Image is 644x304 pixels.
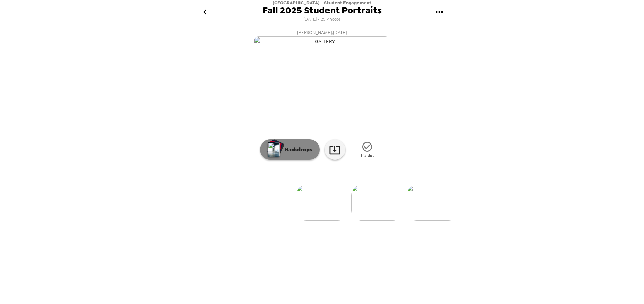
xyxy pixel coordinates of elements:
[407,185,458,221] img: gallery
[350,137,384,163] button: Public
[263,6,382,15] span: Fall 2025 Student Portraits
[254,36,390,46] img: gallery
[296,185,348,221] img: gallery
[194,1,216,23] button: go back
[186,27,458,48] button: [PERSON_NAME],[DATE]
[351,185,403,221] img: gallery
[297,29,347,36] span: [PERSON_NAME] , [DATE]
[428,1,450,23] button: gallery menu
[303,15,341,24] span: [DATE] • 25 Photos
[260,139,320,160] button: Backdrops
[281,146,312,154] p: Backdrops
[361,153,374,158] span: Public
